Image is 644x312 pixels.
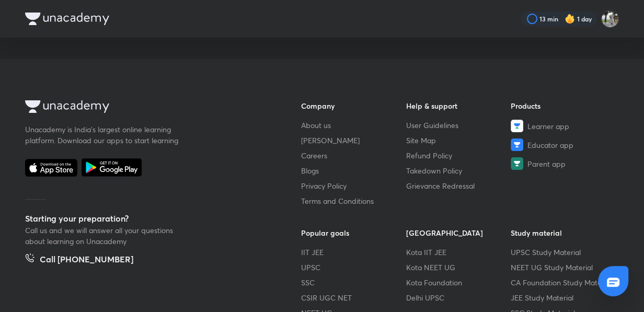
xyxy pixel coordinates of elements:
h5: Starting your preparation? [25,212,268,225]
img: streak [565,14,575,24]
span: Parent app [527,158,566,169]
img: Anjali Ror [601,10,619,28]
a: Grievance Redressal [406,180,511,191]
h6: [GEOGRAPHIC_DATA] [406,227,511,238]
a: Learner app [511,120,616,132]
img: Learner app [511,120,523,132]
a: Parent app [511,157,616,170]
a: CA Foundation Study Material [511,277,616,288]
a: NEET UG Study Material [511,262,616,273]
img: Parent app [511,157,523,170]
a: Refund Policy [406,150,511,161]
a: Blogs [301,165,406,176]
span: Careers [301,150,327,161]
a: User Guidelines [406,120,511,131]
a: Kota NEET UG [406,262,511,273]
a: Takedown Policy [406,165,511,176]
a: JEE Study Material [511,292,616,303]
a: CSIR UGC NET [301,292,406,303]
a: Kota IIT JEE [406,247,511,258]
a: UPSC Study Material [511,247,616,258]
a: Delhi UPSC [406,292,511,303]
img: Company Logo [25,13,109,25]
a: IIT JEE [301,247,406,258]
a: UPSC [301,262,406,273]
a: Site Map [406,135,511,146]
a: Educator app [511,138,616,151]
a: SSC [301,277,406,288]
a: Terms and Conditions [301,195,406,206]
span: Learner app [527,121,569,132]
h6: Study material [511,227,616,238]
a: Call [PHONE_NUMBER] [25,253,133,268]
img: Educator app [511,138,523,151]
a: Kota Foundation [406,277,511,288]
a: About us [301,120,406,131]
a: [PERSON_NAME] [301,135,406,146]
h6: Help & support [406,100,511,111]
p: Call us and we will answer all your questions about learning on Unacademy [25,225,182,247]
h6: Company [301,100,406,111]
img: Company Logo [25,100,109,113]
h5: Call [PHONE_NUMBER] [40,253,133,268]
a: Privacy Policy [301,180,406,191]
a: Careers [301,150,406,161]
span: Educator app [527,140,573,151]
h6: Popular goals [301,227,406,238]
h6: Products [511,100,616,111]
p: Unacademy is India’s largest online learning platform. Download our apps to start learning [25,124,182,146]
a: Company Logo [25,100,268,115]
